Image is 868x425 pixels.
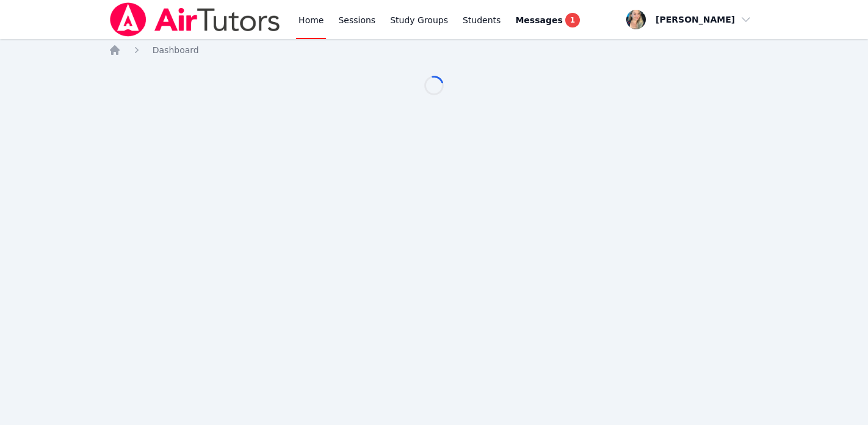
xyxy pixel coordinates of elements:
[515,14,562,26] span: Messages
[153,45,199,55] span: Dashboard
[153,44,199,56] a: Dashboard
[109,2,281,37] img: Air Tutors
[109,44,760,56] nav: Breadcrumb
[565,13,580,27] span: 1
